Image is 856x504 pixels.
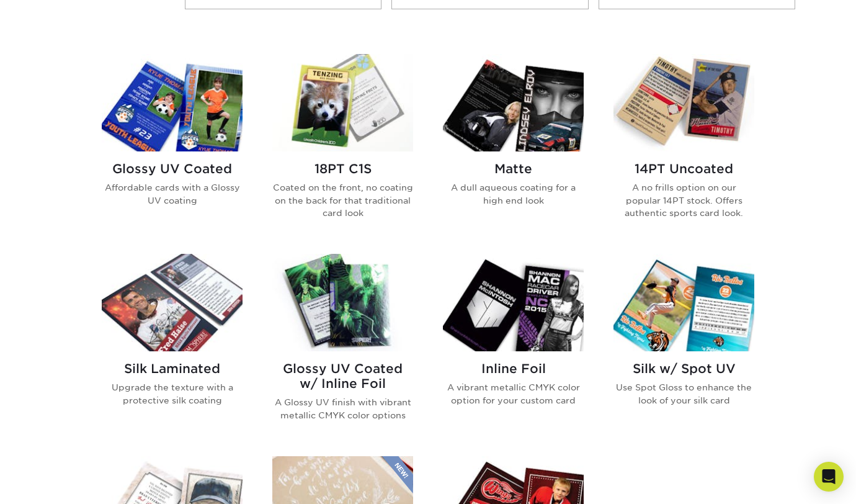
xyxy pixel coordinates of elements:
[443,54,584,151] img: Matte Trading Cards
[272,396,413,421] p: A Glossy UV finish with vibrant metallic CMYK color options
[613,361,754,376] h2: Silk w/ Spot UV
[443,161,584,176] h2: Matte
[443,254,584,441] a: Inline Foil Trading Cards Inline Foil A vibrant metallic CMYK color option for your custom card
[443,361,584,376] h2: Inline Foil
[272,54,413,151] img: 18PT C1S Trading Cards
[613,54,754,151] img: 14PT Uncoated Trading Cards
[613,381,754,407] p: Use Spot Gloss to enhance the look of your silk card
[613,254,754,351] img: Silk w/ Spot UV Trading Cards
[102,254,243,351] img: Silk Laminated Trading Cards
[102,181,243,207] p: Affordable cards with a Glossy UV coating
[102,361,243,376] h2: Silk Laminated
[272,361,413,391] h2: Glossy UV Coated w/ Inline Foil
[443,381,584,407] p: A vibrant metallic CMYK color option for your custom card
[102,54,243,239] a: Glossy UV Coated Trading Cards Glossy UV Coated Affordable cards with a Glossy UV coating
[272,254,413,441] a: Glossy UV Coated w/ Inline Foil Trading Cards Glossy UV Coated w/ Inline Foil A Glossy UV finish ...
[272,181,413,219] p: Coated on the front, no coating on the back for that traditional card look
[613,161,754,176] h2: 14PT Uncoated
[814,462,844,492] div: Open Intercom Messenger
[613,181,754,219] p: A no frills option on our popular 14PT stock. Offers authentic sports card look.
[382,456,413,493] img: New Product
[613,54,754,239] a: 14PT Uncoated Trading Cards 14PT Uncoated A no frills option on our popular 14PT stock. Offers au...
[613,254,754,441] a: Silk w/ Spot UV Trading Cards Silk w/ Spot UV Use Spot Gloss to enhance the look of your silk card
[102,381,243,407] p: Upgrade the texture with a protective silk coating
[272,161,413,176] h2: 18PT C1S
[272,54,413,239] a: 18PT C1S Trading Cards 18PT C1S Coated on the front, no coating on the back for that traditional ...
[102,54,243,151] img: Glossy UV Coated Trading Cards
[443,54,584,239] a: Matte Trading Cards Matte A dull aqueous coating for a high end look
[102,161,243,176] h2: Glossy UV Coated
[443,181,584,207] p: A dull aqueous coating for a high end look
[443,254,584,351] img: Inline Foil Trading Cards
[102,254,243,441] a: Silk Laminated Trading Cards Silk Laminated Upgrade the texture with a protective silk coating
[272,254,413,351] img: Glossy UV Coated w/ Inline Foil Trading Cards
